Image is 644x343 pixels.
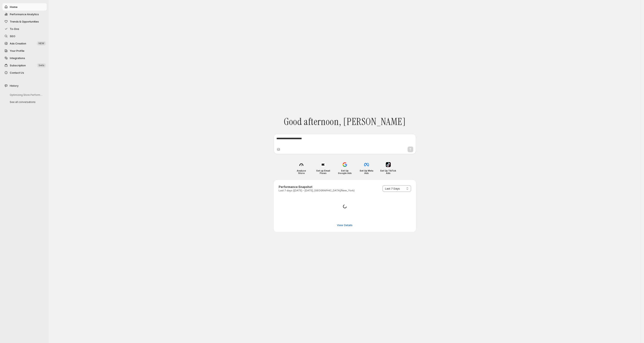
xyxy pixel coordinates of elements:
img: Analyze Store icon [299,162,304,167]
button: To-Dos [2,25,47,32]
a: Integrations [2,54,47,62]
p: Last 7 days ([DATE] - [DATE], [GEOGRAPHIC_DATA]/New_York) [279,189,355,192]
span: View Details [337,223,353,227]
img: Set up Email Flows icon [321,162,326,167]
button: Home [2,3,47,11]
a: Your Profile [2,47,47,54]
span: SEO [10,35,15,38]
h3: Performance Snapshot [279,185,355,189]
button: Ads Creation [2,40,47,47]
span: Your Profile [10,49,24,52]
button: See all conversations [6,99,45,105]
button: View detailed performance [334,222,355,228]
h4: Set Up Google Ads [337,169,353,174]
span: Performance Analytics [10,13,39,16]
img: Set Up Meta Ads icon [364,162,369,167]
span: Contact Us [10,71,24,74]
img: Set Up TikTok Ads icon [386,162,391,167]
span: Integrations [10,56,25,60]
button: Subscription [2,62,47,69]
span: History [10,84,18,88]
span: Home [10,5,17,9]
button: Performance Analytics [2,11,47,18]
span: beta [39,64,44,67]
h4: Analyze Store [293,169,309,174]
span: Subscription [10,64,26,67]
a: SEO [2,32,47,40]
h4: Set up Email Flows [315,169,331,174]
span: Trends & Opportunities [10,20,39,23]
img: Set Up Google Ads icon [342,162,347,167]
span: NEW [39,42,44,45]
button: Trends & Opportunities [2,18,47,25]
button: Optimizing Store Performance Analysis Steps [6,92,45,98]
span: To-Dos [10,27,19,30]
span: Ads Creation [10,42,26,45]
button: Contact Us [2,69,47,76]
button: Upload image [276,147,280,151]
span: Good afternoon, [PERSON_NAME] [284,116,406,128]
h4: Set Up Meta Ads [358,169,374,174]
h4: Set Up TikTok Ads [380,169,396,174]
